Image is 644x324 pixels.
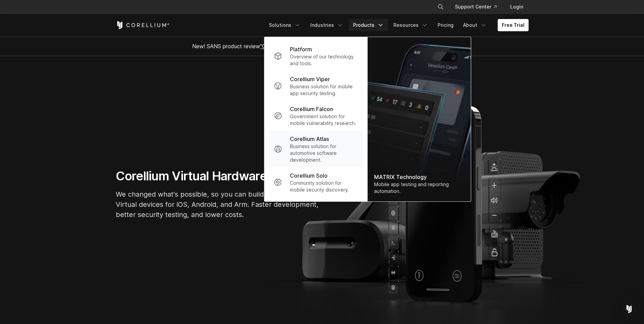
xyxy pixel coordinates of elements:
div: Navigation Menu [265,19,529,31]
p: Business solution for automotive software development. [290,143,357,163]
h1: Corellium Virtual Hardware [116,168,319,184]
a: Products [349,19,388,31]
a: Free Trial [498,19,529,31]
button: Search [435,1,447,13]
a: Industries [306,19,348,31]
p: Overview of our technology and tools. [290,53,357,67]
a: Corellium Solo Community solution for mobile security discovery. [268,167,363,197]
div: MATRIX Technology [374,173,464,181]
a: Corellium Viper Business solution for mobile app security testing. [268,71,363,101]
p: Community solution for mobile security discovery. [290,180,357,193]
div: Open Intercom Messenger [621,301,637,317]
p: Corellium Viper [290,75,330,83]
p: Corellium Atlas [290,135,329,143]
a: Login [505,1,529,13]
a: MATRIX Technology Mobile app testing and reporting automation. [367,37,471,201]
p: Business solution for mobile app security testing. [290,83,357,97]
p: We changed what's possible, so you can build what's next. Virtual devices for iOS, Android, and A... [116,189,319,220]
a: Support Center [449,1,502,13]
a: Pricing [434,19,458,31]
a: Resources [389,19,432,31]
a: Solutions [265,19,305,31]
a: Corellium Falcon Government solution for mobile vulnerability research. [268,101,363,131]
p: Corellium Falcon [290,105,333,113]
a: Platform Overview of our technology and tools. [268,41,363,71]
img: Matrix_WebNav_1x [367,37,471,201]
p: Corellium Solo [290,172,328,180]
div: Navigation Menu [429,1,529,13]
p: Government solution for mobile vulnerability research. [290,113,357,127]
div: Mobile app testing and reporting automation. [374,181,464,195]
a: "Collaborative Mobile App Security Development and Analysis" [260,43,417,50]
a: About [459,19,491,31]
a: Corellium Home [116,21,170,29]
span: New! SANS product review now available. [192,43,452,50]
a: Corellium Atlas Business solution for automotive software development. [268,131,363,167]
p: Platform [290,45,312,53]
